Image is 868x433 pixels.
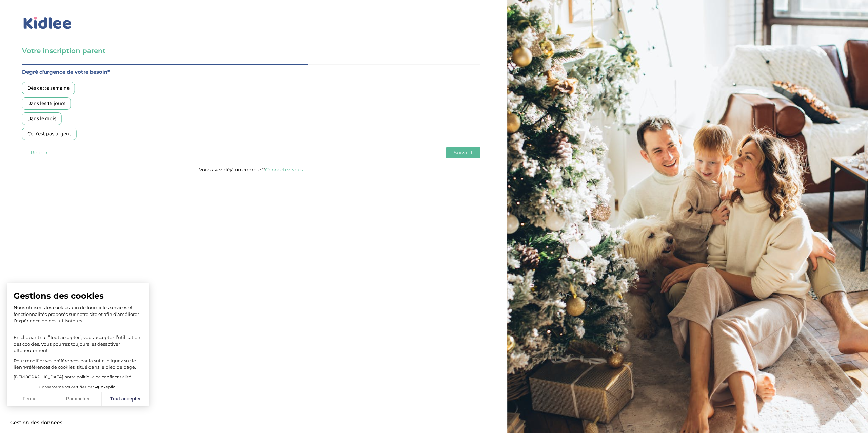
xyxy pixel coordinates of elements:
span: Suivant [454,149,473,156]
button: Retour [22,147,56,158]
p: Pour modifier vos préférences par la suite, cliquez sur le lien 'Préférences de cookies' situé da... [14,358,142,371]
button: Suivant [446,147,480,158]
span: Consentements certifiés par [39,385,94,389]
label: Degré d'urgence de votre besoin* [22,68,480,77]
span: Gestions des cookies [14,291,142,301]
div: Ce n'est pas urgent [22,128,77,140]
img: logo_kidlee_bleu [22,15,73,31]
div: Dans les 15 jours [22,97,71,110]
a: [DEMOGRAPHIC_DATA] notre politique de confidentialité [14,374,131,380]
a: Connectez-vous [265,167,303,173]
button: Fermer [7,392,54,406]
p: En cliquant sur ”Tout accepter”, vous acceptez l’utilisation des cookies. Vous pourrez toujours l... [14,328,142,354]
button: Consentements certifiés par [36,383,120,392]
span: Gestion des données [10,420,62,426]
div: Dans le mois [22,112,62,125]
svg: Axeptio [95,377,115,397]
button: Fermer le widget sans consentement [6,416,66,430]
div: Dès cette semaine [22,82,75,94]
button: Tout accepter [102,392,149,406]
button: Paramétrer [54,392,102,406]
p: Nous utilisons les cookies afin de fournir les services et fonctionnalités proposés sur notre sit... [14,304,142,324]
p: Vous avez déjà un compte ? [22,165,480,174]
h3: Votre inscription parent [22,46,480,56]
